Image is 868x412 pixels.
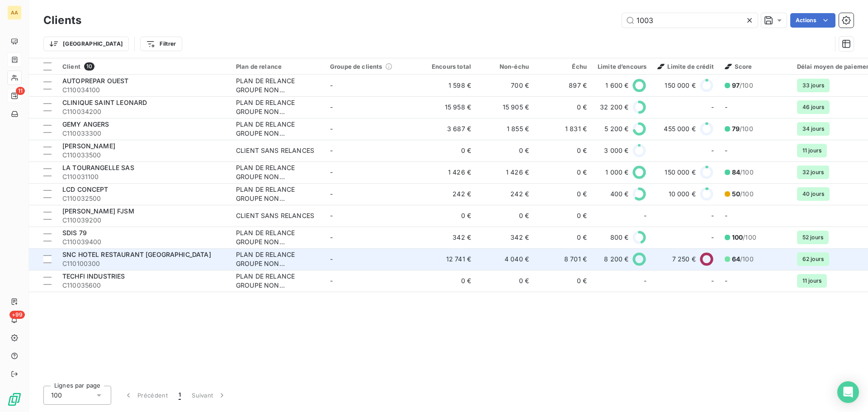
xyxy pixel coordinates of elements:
h3: Clients [43,12,81,28]
span: 32 200 € [600,103,628,112]
span: - [644,276,646,285]
td: 1 831 € [534,118,592,140]
span: /100 [732,233,756,242]
div: PLAN DE RELANCE GROUPE NON AUTOMATIQUE [236,228,319,246]
span: C110032500 [62,194,225,203]
span: - [330,81,333,89]
button: Précédent [118,386,173,405]
span: C110035600 [62,281,225,290]
span: - [330,125,333,133]
span: C110033300 [62,129,225,138]
span: C110039400 [62,237,225,246]
span: 150 000 € [665,81,695,90]
span: 46 jours [797,100,830,114]
td: 342 € [476,227,534,248]
span: Groupe de clients [330,63,382,70]
td: 0 € [419,270,476,292]
span: 10 000 € [669,189,696,199]
span: 34 jours [797,122,830,136]
td: 1 426 € [419,161,476,183]
span: 11 jours [797,274,827,288]
span: - [644,211,646,220]
div: PLAN DE RELANCE GROUPE NON AUTOMATIQUE [236,185,319,203]
div: CLIENT SANS RELANCES [236,146,314,155]
span: [PERSON_NAME] [62,142,115,150]
span: - [725,103,727,111]
span: 62 jours [797,252,829,266]
span: GEMY ANGERS [62,120,109,128]
span: C110034200 [62,107,225,116]
span: - [330,277,333,284]
div: AA [7,5,22,20]
span: Limite de crédit [657,63,713,70]
span: - [330,147,333,154]
button: Actions [790,13,835,28]
span: - [711,233,714,242]
span: 11 [16,87,25,95]
td: 242 € [419,183,476,205]
span: C110039200 [62,216,225,225]
span: - [330,233,333,241]
span: 64 [732,255,740,263]
td: 0 € [534,140,592,161]
div: PLAN DE RELANCE GROUPE NON AUTOMATIQUE [236,120,319,138]
span: Score [725,63,752,70]
td: 1 598 € [419,75,476,96]
td: 0 € [534,96,592,118]
span: - [330,212,333,219]
span: - [330,255,333,263]
span: - [711,146,714,155]
span: 50 [732,190,740,198]
div: Encours total [424,63,471,70]
span: 100 [51,391,62,400]
span: C110033500 [62,151,225,160]
span: 800 € [610,233,629,242]
span: 32 jours [797,166,829,179]
span: 1 000 € [605,168,628,177]
span: /100 [732,124,753,133]
span: TECHFI INDUSTRIES [62,272,125,280]
td: 8 701 € [534,248,592,270]
span: - [711,211,714,220]
td: 0 € [476,140,534,161]
div: PLAN DE RELANCE GROUPE NON AUTOMATIQUE [236,163,319,181]
td: 0 € [534,270,592,292]
span: 7 250 € [672,255,696,264]
div: PLAN DE RELANCE GROUPE NON AUTOMATIQUE [236,272,319,290]
div: Plan de relance [236,63,319,70]
span: SDIS 79 [62,229,87,237]
span: - [725,147,727,154]
span: SNC HOTEL RESTAURANT [GEOGRAPHIC_DATA] [62,251,211,258]
span: - [330,103,333,111]
td: 3 687 € [419,118,476,140]
div: Limite d’encours [598,63,646,70]
td: 1 426 € [476,161,534,183]
td: 0 € [476,270,534,292]
span: /100 [732,168,754,177]
span: C110100300 [62,259,225,268]
input: Rechercher [622,13,758,28]
span: 3 000 € [604,146,628,155]
span: LA TOURANGELLE SAS [62,164,134,171]
span: 33 jours [797,79,830,92]
td: 0 € [534,227,592,248]
span: 84 [732,168,740,176]
span: CLINIQUE SAINT LEONARD [62,99,147,106]
span: /100 [732,255,754,264]
span: C110031100 [62,172,225,181]
span: [PERSON_NAME] FJSM [62,207,134,215]
td: 0 € [419,205,476,227]
td: 0 € [419,140,476,161]
span: 40 jours [797,187,830,201]
td: 1 855 € [476,118,534,140]
div: CLIENT SANS RELANCES [236,211,314,220]
span: - [725,212,727,219]
div: PLAN DE RELANCE GROUPE NON AUTOMATIQUE [236,250,319,268]
span: 10 [84,62,94,71]
td: 12 741 € [419,248,476,270]
span: LCD CONCEPT [62,185,108,193]
a: 11 [7,89,21,103]
td: 15 905 € [476,96,534,118]
span: /100 [732,81,753,90]
button: 1 [173,386,186,405]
